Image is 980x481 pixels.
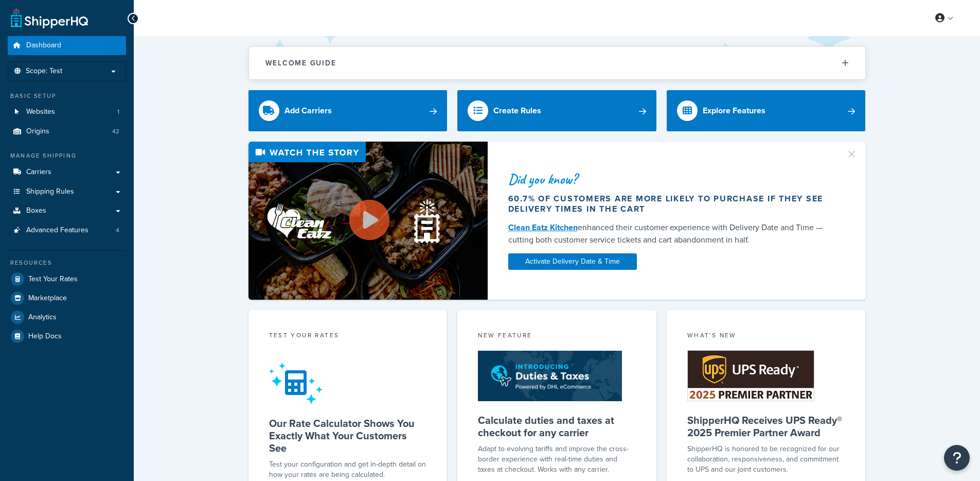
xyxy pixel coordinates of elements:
[508,221,833,246] div: enhanced their customer experience with Delivery Date and Time — cutting both customer service ti...
[703,104,765,118] div: Explore Features
[8,221,126,240] li: Advanced Features
[8,92,126,100] div: Basic Setup
[8,151,126,160] div: Manage Shipping
[508,221,578,233] a: Clean Eatz Kitchen
[269,331,427,342] div: Test your rates
[26,127,49,136] span: Origins
[8,102,126,122] a: Websites1
[508,194,833,214] div: 60.7% of customers are more likely to purchase if they see delivery times in the cart
[493,104,541,118] div: Create Rules
[944,445,970,471] button: Open Resource Center
[687,444,845,475] p: ShipperHQ is honored to be recognized for our collaboration, responsiveness, and commitment to UP...
[26,187,74,196] span: Shipping Rules
[8,163,126,182] a: Carriers
[26,207,46,215] span: Boxes
[28,294,67,303] span: Marketplace
[26,168,51,177] span: Carriers
[26,67,62,76] span: Scope: Test
[269,417,427,454] h5: Our Rate Calculator Shows You Exactly What Your Customers See
[284,104,332,118] div: Add Carriers
[508,172,833,186] div: Did you know?
[269,459,427,480] div: Test your configuration and get in-depth detail on how your rates are being calculated.
[8,308,126,327] a: Analytics
[28,275,78,284] span: Test Your Rates
[8,327,126,346] a: Help Docs
[8,270,126,288] a: Test Your Rates
[687,414,845,439] h5: ShipperHQ Receives UPS Ready® 2025 Premier Partner Award
[8,221,126,240] a: Advanced Features4
[112,127,119,136] span: 42
[8,201,126,220] a: Boxes
[8,36,126,55] a: Dashboard
[26,226,88,235] span: Advanced Features
[265,59,336,67] h2: Welcome Guide
[28,313,57,322] span: Analytics
[457,90,656,131] a: Create Rules
[249,47,865,79] button: Welcome Guide
[8,102,126,122] li: Websites
[478,444,636,475] p: Adapt to evolving tariffs and improve the cross-border experience with real-time duties and taxes...
[8,122,126,141] li: Origins
[8,289,126,307] a: Marketplace
[116,226,119,235] span: 4
[508,253,637,270] a: Activate Delivery Date & Time
[28,332,62,341] span: Help Docs
[8,182,126,201] a: Shipping Rules
[667,90,866,131] a: Explore Features
[248,90,448,131] a: Add Carriers
[117,108,119,116] span: 1
[8,259,126,267] div: Resources
[687,331,845,342] div: What's New
[478,331,636,342] div: New Feature
[248,142,488,300] img: Video thumbnail
[26,108,55,116] span: Websites
[8,122,126,141] a: Origins42
[26,41,61,50] span: Dashboard
[478,414,636,439] h5: Calculate duties and taxes at checkout for any carrier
